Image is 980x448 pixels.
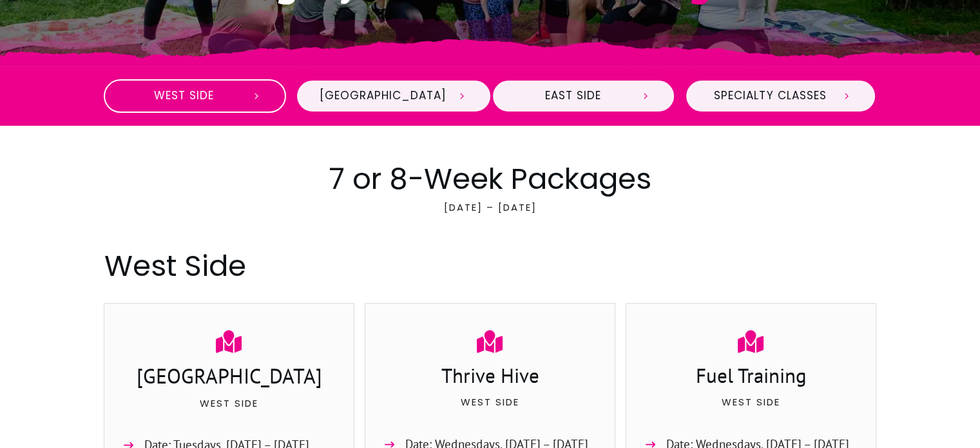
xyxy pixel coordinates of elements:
[104,79,287,113] a: West Side
[320,89,447,103] span: [GEOGRAPHIC_DATA]
[378,394,602,426] p: West Side
[104,246,876,286] h2: West Side
[104,159,876,199] h2: 7 or 8-Week Packages
[104,199,876,231] p: [DATE] – [DATE]
[128,89,242,103] span: West Side
[492,79,675,113] a: East Side
[709,89,831,103] span: Specialty Classes
[296,79,492,113] a: [GEOGRAPHIC_DATA]
[685,79,876,113] a: Specialty Classes
[639,362,863,393] h3: Fuel Training
[117,395,341,427] p: West Side
[378,362,602,393] h3: Thrive Hive
[117,362,341,394] h3: [GEOGRAPHIC_DATA]
[639,394,863,426] p: West Side
[515,89,630,103] span: East Side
